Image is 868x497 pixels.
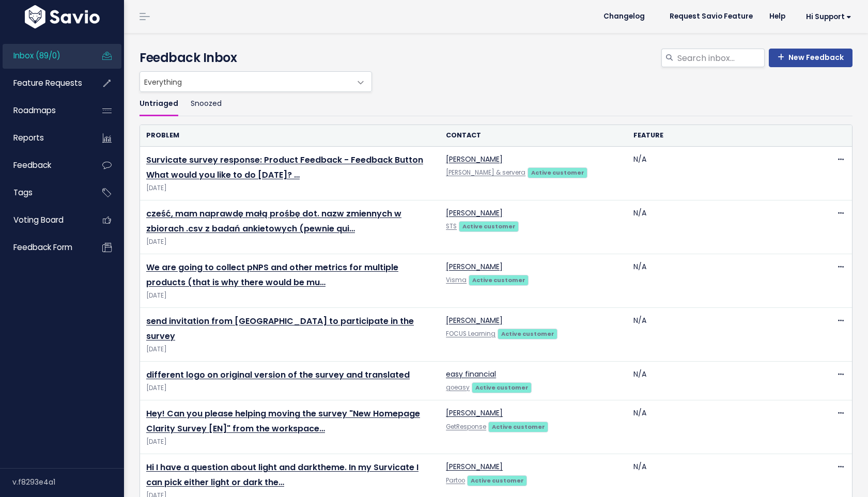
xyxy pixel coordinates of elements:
a: Feedback [3,153,86,177]
a: Untriaged [139,92,178,116]
a: Snoozed [191,92,222,116]
a: Reports [3,126,86,150]
strong: Active customer [462,222,516,230]
a: Active customer [498,328,557,338]
a: Active customer [459,221,519,231]
span: Reports [13,132,44,143]
a: [PERSON_NAME] [446,208,503,218]
td: N/A [627,254,815,308]
span: Feedback [13,160,51,170]
a: STS [446,222,457,230]
span: [DATE] [146,183,433,194]
span: [DATE] [146,383,433,394]
a: Roadmaps [3,99,86,122]
td: N/A [627,147,815,200]
span: Everything [139,71,372,92]
a: [PERSON_NAME] [446,408,503,418]
a: Feature Requests [3,71,86,95]
ul: Filter feature requests [139,92,853,116]
th: Feature [627,125,815,146]
a: Hey! Can you please helping moving the survey "New Homepage Clarity Survey [EN]" from the workspace… [146,408,420,434]
span: [DATE] [146,344,433,355]
div: v.f8293e4a1 [12,469,124,495]
a: Request Savio Feature [661,9,761,24]
a: Help [761,9,794,24]
a: [PERSON_NAME] & servera [446,168,525,177]
span: Hi Support [806,13,851,21]
a: [PERSON_NAME] [446,261,503,272]
span: Voting Board [13,214,64,225]
span: [DATE] [146,237,433,247]
span: [DATE] [146,290,433,301]
a: Inbox (89/0) [3,44,86,68]
th: Problem [140,125,440,146]
span: [DATE] [146,437,433,447]
a: Active customer [467,475,527,485]
a: Active customer [469,274,529,285]
a: Feedback form [3,236,86,259]
th: Contact [440,125,627,146]
a: Hi I have a question about light and darktheme. In my Survicate I can pick either light or dark the… [146,461,419,488]
input: Search inbox... [676,49,765,67]
td: N/A [627,308,815,362]
a: Voting Board [3,208,86,232]
a: cześć, mam naprawdę małą prośbę dot. nazw zmiennych w zbiorach .csv z badań ankietowych (pewnie qui… [146,208,401,235]
a: different logo on original version of the survey and translated [146,369,410,381]
a: send invitation from [GEOGRAPHIC_DATA] to participate in the survey [146,315,414,342]
strong: Active customer [531,168,584,177]
a: Hi Support [794,9,860,25]
span: Feedback form [13,242,72,253]
a: Partoo [446,476,465,485]
a: goeasy [446,383,470,392]
a: [PERSON_NAME] [446,154,503,164]
span: Everything [140,72,351,91]
strong: Active customer [475,383,529,392]
a: Survicate survey response: Product Feedback - Feedback Button What would you like to do [DATE]? … [146,154,423,181]
span: Tags [13,187,33,198]
strong: Active customer [492,423,545,431]
td: N/A [627,400,815,454]
span: Changelog [603,13,645,20]
a: Visma [446,276,467,284]
a: Active customer [488,421,548,431]
a: We are going to collect pNPS and other metrics for multiple products (that is why there would be mu… [146,261,398,288]
a: FOCUS Learning [446,330,495,338]
strong: Active customer [471,476,524,485]
strong: Active customer [501,330,554,338]
a: Active customer [528,167,587,177]
a: [PERSON_NAME] [446,315,503,325]
h4: Feedback Inbox [139,49,853,67]
span: Inbox (89/0) [13,50,60,61]
a: GetResponse [446,423,486,431]
td: N/A [627,362,815,400]
a: easy financial [446,369,496,379]
td: N/A [627,200,815,254]
img: logo-white.9d6f32f41409.svg [22,5,102,28]
a: Tags [3,181,86,205]
span: Roadmaps [13,105,56,116]
a: New Feedback [769,49,853,67]
a: Active customer [472,382,532,392]
a: [PERSON_NAME] [446,461,503,472]
strong: Active customer [472,276,525,284]
span: Feature Requests [13,77,82,88]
